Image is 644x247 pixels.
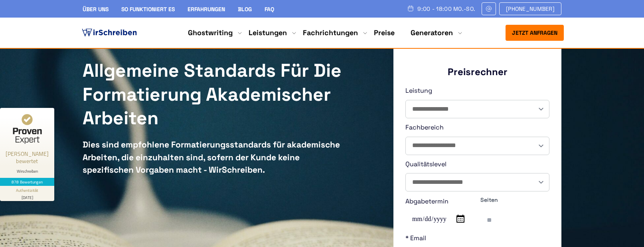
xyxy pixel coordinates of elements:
[265,6,274,13] a: FAQ
[3,193,51,199] div: [DATE]
[188,6,225,13] a: Erfahrungen
[485,6,492,12] img: Email
[405,86,549,118] label: Leistung
[374,28,395,37] a: Preise
[16,187,39,193] div: Authentizität
[405,159,549,192] label: Qualitätslevel
[406,100,549,118] select: Leistung
[417,6,475,12] span: 9:00 - 18:00 Mo.-So.
[405,210,468,228] input: Abgabetermin
[480,195,549,204] span: Seiten
[121,6,175,13] a: So funktioniert es
[406,137,549,155] select: Fachbereich
[506,25,564,41] button: Jetzt anfragen
[249,28,287,38] a: Leistungen
[499,2,561,15] a: [PHONE_NUMBER]
[83,59,342,130] h1: Allgemeine Standards für die Formatierung akademischer Arbeiten
[411,28,453,38] a: Generatoren
[83,6,109,13] a: Über uns
[80,27,138,39] img: logo ghostwriter-österreich
[238,6,252,13] a: Blog
[407,5,414,12] img: Schedule
[506,6,555,12] span: [PHONE_NUMBER]
[3,169,51,174] div: Wirschreiben
[405,122,549,155] label: Fachbereich
[188,28,233,38] a: Ghostwriting
[405,66,549,78] div: Preisrechner
[406,173,549,191] select: Qualitätslevel
[83,138,342,176] div: Dies sind empfohlene Formatierungsstandards für akademische Arbeiten, die einzuhalten sind, sofer...
[303,28,358,38] a: Fachrichtungen
[405,196,474,229] label: Abgabetermin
